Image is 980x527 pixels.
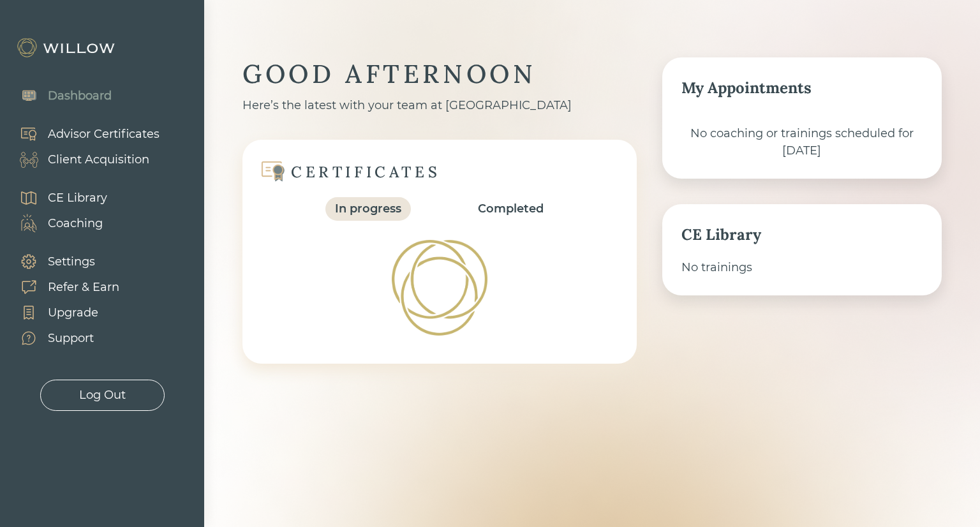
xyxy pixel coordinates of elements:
div: Settings [48,253,95,271]
div: Refer & Earn [48,279,119,296]
div: CE Library [48,189,107,207]
div: CE Library [681,223,923,246]
a: Client Acquisition [6,147,160,172]
div: Advisor Certificates [48,126,160,143]
img: Willow [16,38,118,58]
div: No coaching or trainings scheduled for [DATE] [681,125,923,160]
div: Completed [478,200,544,218]
div: In progress [335,200,401,218]
a: Advisor Certificates [6,121,160,147]
div: Upgrade [48,304,98,322]
a: CE Library [6,185,107,211]
a: Dashboard [6,83,112,108]
div: Here’s the latest with your team at [GEOGRAPHIC_DATA] [242,97,637,114]
a: Settings [6,249,119,274]
div: GOOD AFTERNOON [242,57,637,91]
a: Coaching [6,211,107,236]
div: Coaching [48,215,103,232]
div: My Appointments [681,77,923,100]
div: No trainings [681,259,923,276]
div: Dashboard [48,87,112,105]
a: Upgrade [6,300,119,325]
img: Loading! [383,232,496,344]
div: Client Acquisition [48,151,149,168]
div: Support [48,330,94,347]
div: Log Out [79,387,126,404]
a: Refer & Earn [6,274,119,300]
div: CERTIFICATES [291,162,440,182]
